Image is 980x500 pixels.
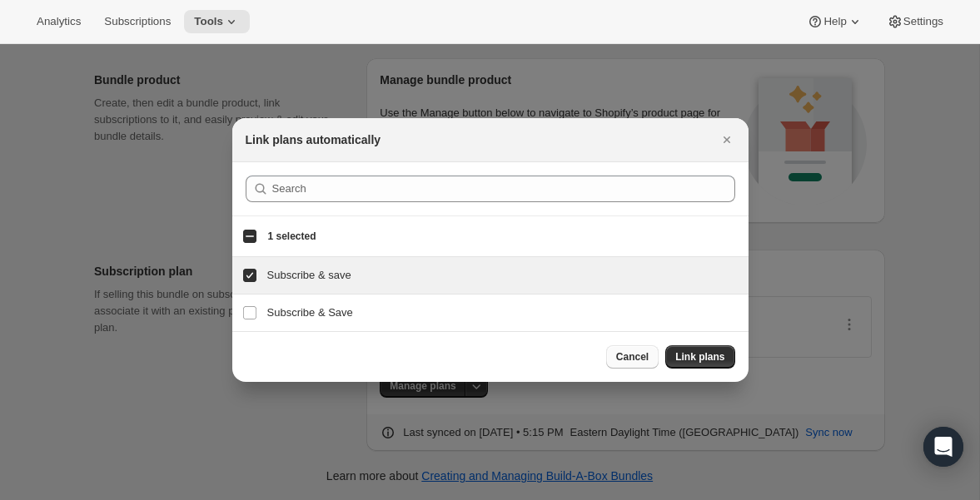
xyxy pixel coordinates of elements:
[184,10,250,33] button: Tools
[272,176,735,202] input: Search
[94,10,181,33] button: Subscriptions
[267,304,739,321] h3: Subscribe & Save
[246,131,381,148] h2: Link plans automatically
[268,230,316,243] span: 1 selected
[877,10,953,33] button: Settings
[606,345,659,369] button: Cancel
[903,15,943,28] span: Settings
[37,15,81,28] span: Analytics
[675,350,724,364] span: Link plans
[616,350,649,364] span: Cancel
[715,128,739,151] button: Close
[104,15,171,28] span: Subscriptions
[665,345,734,369] button: Link plans
[797,10,873,33] button: Help
[923,427,963,467] div: Open Intercom Messenger
[823,15,846,28] span: Help
[194,15,223,28] span: Tools
[267,267,739,284] h3: Subscribe & save
[27,10,91,33] button: Analytics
